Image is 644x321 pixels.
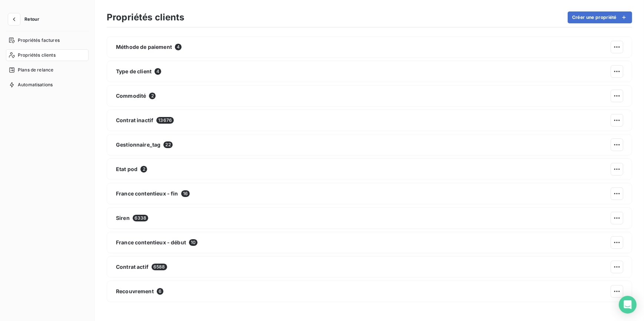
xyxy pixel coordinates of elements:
span: 2 [149,93,156,99]
span: 4 [155,68,161,75]
span: Contrat inactif [116,117,153,124]
span: Retour [24,17,39,21]
span: 22 [163,141,172,148]
span: Propriétés clients [18,52,56,58]
span: Méthode de paiement [116,43,172,51]
span: France contentieux - fin [116,190,178,197]
span: 16 [181,190,190,197]
span: Contrat actif [116,263,149,271]
span: 6588 [152,264,167,270]
a: Propriétés clients [6,49,89,61]
span: France contentieux - début [116,239,186,246]
span: 10 [189,239,197,246]
a: Propriétés factures [6,34,89,46]
div: Open Intercom Messenger [619,296,637,314]
span: Propriétés factures [18,37,60,44]
span: 6 [157,288,163,295]
a: Automatisations [6,79,89,91]
a: Plans de relance [6,64,89,76]
span: Automatisations [18,81,53,88]
span: 13676 [156,117,174,124]
h3: Propriétés clients [107,11,185,24]
span: Type de client [116,68,152,75]
span: Etat pod [116,165,137,173]
button: Retour [6,13,45,25]
span: Gestionnaire_tag [116,141,160,148]
span: Commodité [116,92,146,100]
span: Plans de relance [18,67,53,73]
span: 4 [175,44,182,50]
span: 2 [140,166,147,173]
span: 6338 [133,215,149,221]
button: Créer une propriété [568,11,632,23]
span: Recouvrement [116,288,154,295]
span: Siren [116,214,130,222]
